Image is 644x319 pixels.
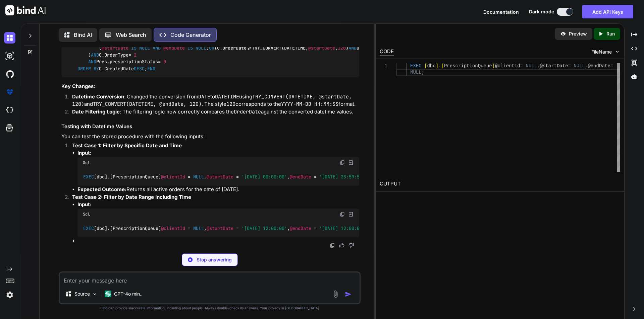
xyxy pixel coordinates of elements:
[153,45,161,51] span: AND
[188,226,191,232] span: =
[610,63,613,69] span: =
[483,8,519,15] button: Documentation
[338,45,346,51] span: 120
[61,83,359,90] h3: Key Changes:
[207,226,233,232] span: @startDate
[163,59,166,65] span: 0
[529,8,554,15] span: Dark mode
[74,31,92,39] p: Bind AI
[59,306,361,311] p: Bind can provide inaccurate information, including about people. Always double-check its answers....
[72,194,191,200] strong: Test Case 2: Filter by Date Range Including Time
[380,63,387,69] div: 1
[83,212,90,217] span: Sql
[410,70,422,75] span: NULL
[568,63,571,69] span: =
[537,63,540,69] span: ,
[61,133,359,141] p: You can test the stored procedure with the following inputs:
[345,291,352,298] img: icon
[4,86,15,98] img: premium
[585,63,588,69] span: ,
[348,211,354,217] img: Open in Browser
[236,174,239,180] span: =
[94,66,99,72] span: BY
[314,226,317,232] span: =
[520,63,523,69] span: =
[67,108,359,117] li: : The filtering logic now correctly compares the against the converted datetime values.
[147,66,155,72] span: END
[92,291,98,297] img: Pick Models
[348,45,357,51] span: AND
[319,174,365,180] span: '[DATE] 23:59:59'
[241,174,287,180] span: '[DATE] 00:00:00'
[492,63,494,69] span: ]
[72,93,124,100] strong: Datetime Conversion
[158,59,161,65] span: =
[134,66,145,72] span: DESC
[483,9,519,15] span: Documentation
[4,32,15,44] img: darkChat
[116,31,146,39] p: Web Search
[77,201,92,208] strong: Input:
[236,226,239,232] span: =
[380,48,394,56] div: CODE
[330,243,335,248] img: copy
[247,45,252,51] span: >=
[340,160,345,165] img: copy
[83,174,94,180] span: EXEC
[574,63,585,69] span: NULL
[308,45,335,51] span: @startDate
[588,63,610,69] span: @endDate
[74,291,90,297] p: Source
[161,226,185,232] span: @clientId
[495,63,520,69] span: @clientId
[435,63,438,69] span: ]
[4,68,15,80] img: githubDark
[139,45,150,51] span: NULL
[569,30,587,37] p: Preview
[91,52,99,58] span: AND
[93,101,202,107] code: TRY_CONVERT(DATETIME, @endDate, 120)
[314,174,317,180] span: =
[410,63,422,69] span: EXEC
[102,45,128,51] span: @startDate
[591,49,612,55] span: FileName
[340,212,345,217] img: copy
[332,290,339,298] img: attachment
[187,45,193,51] span: IS
[193,174,204,180] span: NULL
[614,49,620,55] img: chevron down
[348,243,354,248] img: dislike
[67,93,359,108] li: : Changed the conversion from to using and . The style corresponds to the format.
[72,142,182,149] strong: Test Case 1: Filter by Specific Date and Time
[128,52,131,58] span: =
[209,45,214,51] span: OR
[290,174,311,180] span: @endDate
[77,150,92,156] strong: Input:
[77,186,359,193] li: Returns all active orders for the date of [DATE].
[77,186,126,192] strong: Expected Outcome:
[526,63,537,69] span: NULL
[163,45,185,51] span: @endDate
[170,31,211,39] p: Code Generator
[348,160,354,166] img: Open in Browser
[4,289,15,301] img: settings
[421,70,424,75] span: ;
[193,226,204,232] span: NULL
[83,226,94,232] span: EXEC
[161,174,185,180] span: @clientId
[290,226,311,232] span: @endDate
[131,45,137,51] span: IS
[339,243,344,248] img: like
[319,226,365,232] span: '[DATE] 12:00:00'
[83,160,90,165] span: Sql
[4,104,15,116] img: cloudideIcon
[105,291,111,297] img: GPT-4o mini
[88,59,96,65] span: AND
[582,5,633,18] button: Add API Keys
[5,5,46,15] img: Bind AI
[281,101,338,107] code: YYYY-MM-DD HH:MM:SS
[114,291,143,297] p: GPT-4o min..
[606,30,615,37] p: Run
[226,101,235,107] code: 120
[77,66,91,72] span: ORDER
